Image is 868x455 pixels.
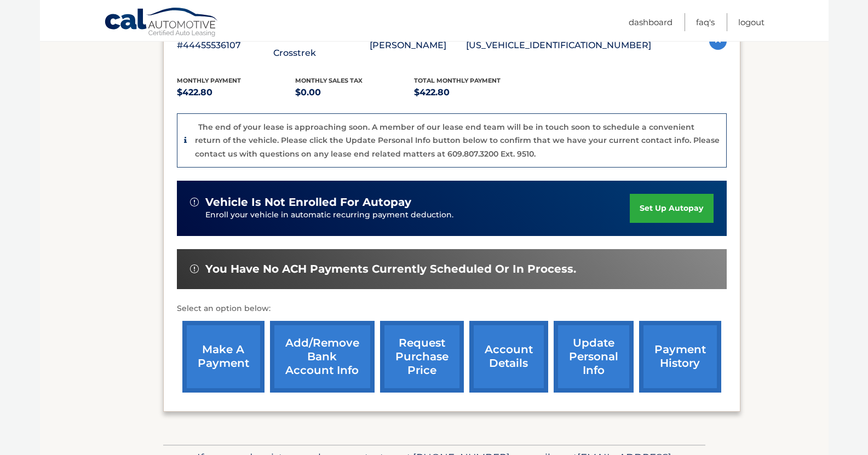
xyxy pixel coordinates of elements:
p: Enroll your vehicle in automatic recurring payment deduction. [205,209,630,221]
a: request purchase price [380,321,464,393]
a: make a payment [182,321,265,393]
img: alert-white.svg [190,264,199,273]
span: Total Monthly Payment [414,77,501,84]
a: payment history [639,321,721,393]
p: $0.00 [295,85,414,100]
a: Add/Remove bank account info [270,321,375,393]
span: vehicle is not enrolled for autopay [205,195,411,209]
a: Cal Automotive [104,7,219,39]
p: Select an option below: [177,302,727,315]
span: You have no ACH payments currently scheduled or in process. [205,262,576,276]
a: set up autopay [630,194,713,223]
a: Dashboard [629,13,672,31]
span: Monthly sales Tax [295,77,363,84]
p: $422.80 [177,85,296,100]
a: update personal info [554,321,634,393]
a: FAQ's [696,13,715,31]
span: Monthly Payment [177,77,241,84]
img: alert-white.svg [190,198,199,206]
a: account details [469,321,548,393]
p: [US_VEHICLE_IDENTIFICATION_NUMBER] [466,38,651,53]
p: [PERSON_NAME] [370,38,466,53]
p: #44455536107 [177,38,273,53]
p: The end of your lease is approaching soon. A member of our lease end team will be in touch soon t... [195,122,720,159]
a: Logout [738,13,764,31]
p: 2023 Subaru Crosstrek [273,30,370,61]
p: $422.80 [414,85,533,100]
